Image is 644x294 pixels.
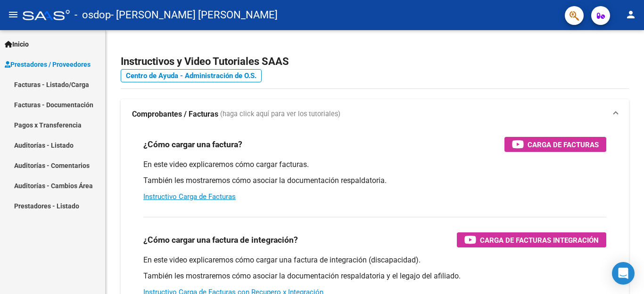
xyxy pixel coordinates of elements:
[143,138,242,151] h3: ¿Cómo cargar una factura?
[74,5,111,25] span: - osdop
[121,53,629,71] h2: Instructivos y Video Tutoriales SAAS
[220,109,340,119] span: (haga click aquí para ver los tutoriales)
[143,192,236,201] a: Instructivo Carga de Facturas
[8,9,19,20] mat-icon: menu
[625,9,636,20] mat-icon: person
[143,159,606,170] p: En este video explicaremos cómo cargar facturas.
[143,233,298,246] h3: ¿Cómo cargar una factura de integración?
[5,39,29,49] span: Inicio
[504,137,606,152] button: Carga de Facturas
[612,262,635,285] div: Open Intercom Messenger
[143,255,606,265] p: En este video explicaremos cómo cargar una factura de integración (discapacidad).
[5,59,91,70] span: Prestadores / Proveedores
[480,234,599,246] span: Carga de Facturas Integración
[457,232,606,247] button: Carga de Facturas Integración
[132,109,218,119] strong: Comprobantes / Facturas
[121,69,262,82] a: Centro de Ayuda - Administración de O.S.
[143,175,606,186] p: También les mostraremos cómo asociar la documentación respaldatoria.
[528,139,599,151] span: Carga de Facturas
[111,5,278,25] span: - [PERSON_NAME] [PERSON_NAME]
[121,99,629,129] mat-expansion-panel-header: Comprobantes / Facturas (haga click aquí para ver los tutoriales)
[143,271,606,281] p: También les mostraremos cómo asociar la documentación respaldatoria y el legajo del afiliado.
